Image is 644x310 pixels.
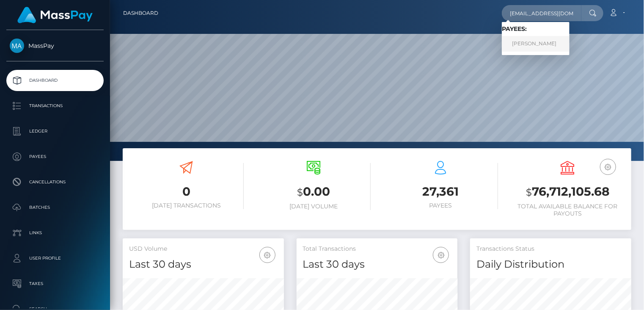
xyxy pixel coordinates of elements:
[6,172,104,193] a: Cancellations
[6,222,104,244] a: Links
[502,25,570,33] h6: Payees:
[6,197,104,218] a: Batches
[6,42,104,50] span: MassPay
[6,95,104,116] a: Transactions
[526,186,532,198] small: $
[10,176,100,188] p: Cancellations
[10,201,100,214] p: Batches
[6,70,104,91] a: Dashboard
[6,248,104,269] a: User Profile
[476,257,625,272] h4: Daily Distribution
[303,245,451,253] h5: Total Transactions
[10,74,100,87] p: Dashboard
[6,273,104,294] a: Taxes
[10,150,100,163] p: Payees
[297,186,303,198] small: $
[123,4,158,22] a: Dashboard
[303,257,451,272] h4: Last 30 days
[511,203,625,217] h6: Total Available Balance for Payouts
[383,202,498,209] h6: Payees
[10,125,100,138] p: Ledger
[129,245,278,253] h5: USD Volume
[10,277,100,290] p: Taxes
[129,202,244,209] h6: [DATE] Transactions
[256,183,371,201] h3: 0.00
[10,227,100,239] p: Links
[10,252,100,265] p: User Profile
[511,183,625,201] h3: 76,712,105.68
[256,203,371,210] h6: [DATE] Volume
[10,39,24,53] img: MassPay
[10,100,100,112] p: Transactions
[17,7,93,23] img: MassPay Logo
[502,36,570,52] a: [PERSON_NAME]
[6,146,104,167] a: Payees
[6,121,104,142] a: Ledger
[129,257,278,272] h4: Last 30 days
[383,183,498,200] h3: 27,361
[502,5,581,21] input: Search...
[476,245,625,253] h5: Transactions Status
[129,183,244,200] h3: 0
